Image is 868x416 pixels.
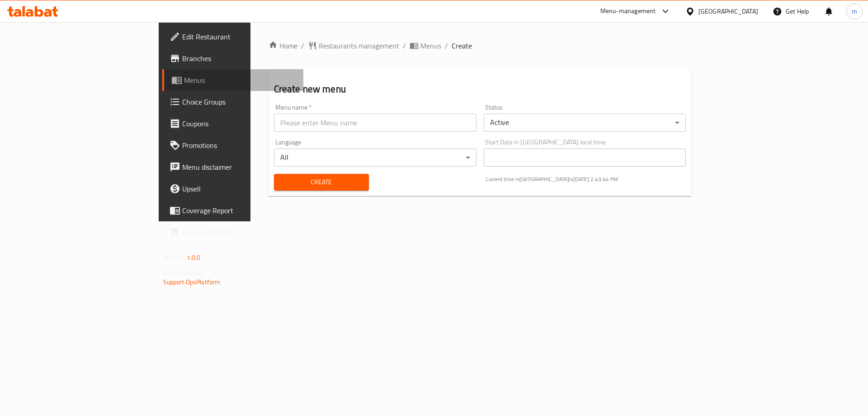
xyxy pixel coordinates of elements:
[182,205,297,216] span: Coverage Report
[182,227,297,238] span: Grocery Checklist
[163,252,185,263] span: Version:
[182,53,297,64] span: Branches
[420,40,441,51] span: Menus
[184,75,297,86] span: Menus
[281,177,362,188] span: Create
[600,6,656,17] div: Menu-management
[486,175,686,183] p: Current time in [GEOGRAPHIC_DATA] is [DATE] 2:43:44 PM
[182,118,297,129] span: Coupons
[163,276,221,288] a: Support.OpsPlatform
[452,40,472,51] span: Create
[182,31,297,42] span: Edit Restaurant
[308,40,399,51] a: Restaurants management
[162,156,304,178] a: Menu disclaimer
[162,221,304,243] a: Grocery Checklist
[162,134,304,156] a: Promotions
[274,174,369,191] button: Create
[274,148,476,167] div: All
[274,82,686,96] h2: Create new menu
[187,252,201,263] span: 1.0.0
[162,48,304,69] a: Branches
[484,114,686,132] div: Active
[182,183,297,194] span: Upsell
[274,114,476,132] input: Please enter Menu name
[162,26,304,48] a: Edit Restaurant
[403,40,406,51] li: /
[162,113,304,134] a: Coupons
[162,178,304,200] a: Upsell
[162,200,304,221] a: Coverage Report
[410,40,441,51] a: Menus
[269,40,692,51] nav: breadcrumb
[445,40,448,51] li: /
[182,162,297,172] span: Menu disclaimer
[319,40,399,51] span: Restaurants management
[698,6,758,16] div: [GEOGRAPHIC_DATA]
[162,91,304,113] a: Choice Groups
[852,6,857,16] span: m
[182,96,297,107] span: Choice Groups
[163,267,205,279] span: Get support on:
[162,69,304,91] a: Menus
[182,140,297,151] span: Promotions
